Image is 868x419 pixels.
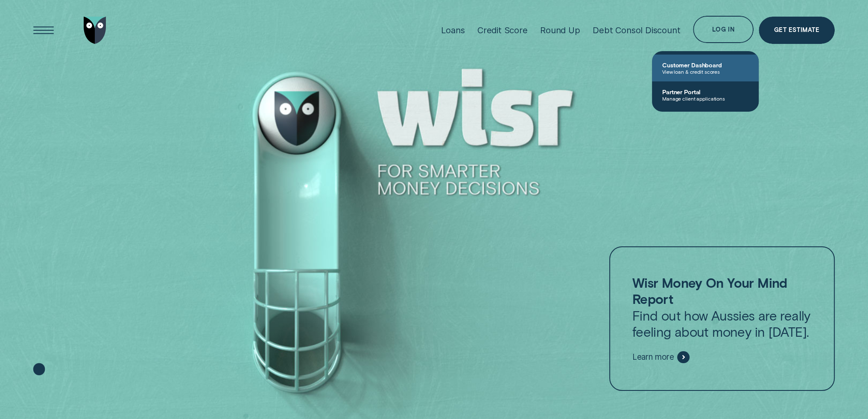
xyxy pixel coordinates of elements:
[662,88,748,95] span: Partner Portal
[609,246,834,391] a: Wisr Money On Your Mind ReportFind out how Aussies are really feeling about money in [DATE].Learn...
[441,25,465,35] div: Loans
[759,17,835,44] a: Get Estimate
[662,69,748,75] span: View loan & credit scores
[662,95,748,101] span: Manage client applications
[477,25,528,35] div: Credit Score
[652,55,759,81] a: Customer DashboardView loan & credit scores
[632,275,787,307] strong: Wisr Money On Your Mind Report
[84,17,106,44] img: Wisr
[632,352,674,362] span: Learn more
[540,25,580,35] div: Round Up
[30,17,57,44] button: Open Menu
[693,16,754,43] button: Log in
[662,61,748,69] span: Customer Dashboard
[652,81,759,108] a: Partner PortalManage client applications
[593,25,680,35] div: Debt Consol Discount
[632,275,812,340] p: Find out how Aussies are really feeling about money in [DATE].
